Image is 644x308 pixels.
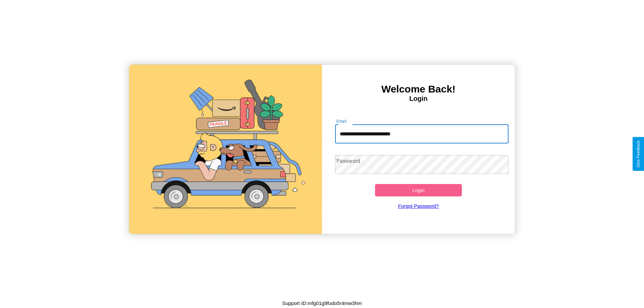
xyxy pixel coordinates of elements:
h4: Login [322,95,515,103]
button: Login [375,184,462,196]
h3: Welcome Back! [322,83,515,95]
p: Support ID: mfg01g9fudo5r4mw3hm [282,299,362,308]
div: Give Feedback [636,140,641,168]
a: Forgot Password? [332,196,505,215]
label: Email [336,118,347,124]
img: gif [129,65,322,234]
